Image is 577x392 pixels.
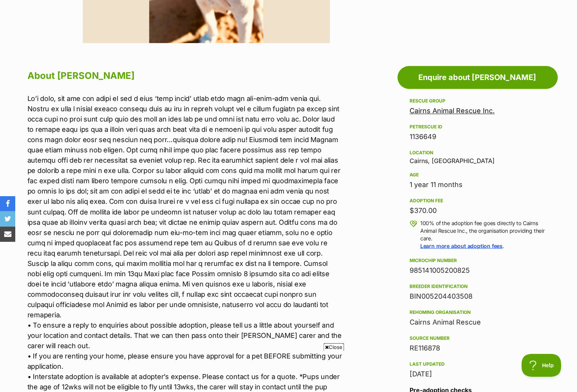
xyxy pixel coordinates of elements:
div: PetRescue ID [410,124,545,130]
div: RE116878 [410,343,545,354]
div: Age [410,172,545,178]
div: 1 year 11 months [410,180,545,190]
div: Last updated [410,361,545,367]
div: Cairns, [GEOGRAPHIC_DATA] [410,149,545,165]
div: Location [410,150,545,156]
iframe: Advertisement [150,354,428,388]
a: Enquire about [PERSON_NAME] [397,66,558,89]
div: Cairns Animal Rescue [410,317,545,328]
a: Cairns Animal Rescue Inc. [410,107,495,115]
p: 100% of the adoption fee goes directly to Cairns Animal Rescue Inc., the organisation providing t... [420,219,545,250]
a: Learn more about adoption fees [420,243,503,249]
div: 1136649 [410,132,545,142]
div: Rescue group [410,98,545,104]
div: 985141005200825 [410,265,545,276]
iframe: Help Scout Beacon - Open [521,354,562,377]
div: BIN005204403508 [410,291,545,302]
div: Rehoming organisation [410,309,545,315]
div: Microchip number [410,258,545,264]
div: Adoption fee [410,198,545,204]
h2: About [PERSON_NAME] [27,68,342,85]
div: Source number [410,335,545,341]
div: Breeder identification [410,283,545,290]
span: Close [323,343,344,351]
div: [DATE] [410,369,545,379]
div: $370.00 [410,206,545,216]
